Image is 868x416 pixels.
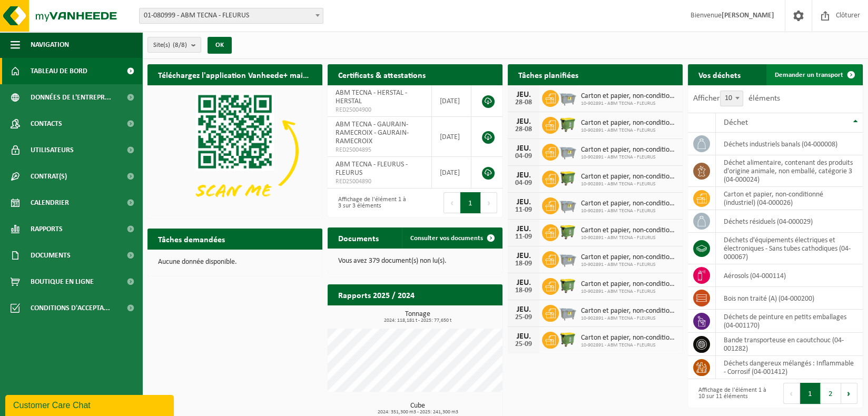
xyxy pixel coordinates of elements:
span: Navigation [31,32,69,58]
span: Tableau de bord [31,58,87,84]
h2: Documents [328,227,389,248]
h2: Certificats & attestations [328,64,436,85]
img: WB-2500-GAL-GY-01 [559,88,577,106]
div: JEU. [513,117,534,126]
span: Carton et papier, non-conditionné (industriel) [581,119,677,127]
span: Carton et papier, non-conditionné (industriel) [581,173,677,181]
img: Download de VHEPlus App [147,85,322,216]
iframe: chat widget [5,393,176,416]
td: [DATE] [432,157,471,189]
p: Vous avez 379 document(s) non lu(s). [338,257,492,265]
div: JEU. [513,225,534,233]
div: 04-09 [513,180,534,187]
td: déchets dangereux mélangés : Inflammable - Corrosif (04-001412) [716,356,863,379]
img: WB-2500-GAL-GY-01 [559,196,577,214]
span: RED25004895 [336,146,423,154]
span: 10-902891 - ABM TECNA - FLEURUS [581,235,677,241]
span: RED25004890 [336,177,423,186]
span: 10-902891 - ABM TECNA - FLEURUS [581,315,677,322]
div: JEU. [513,91,534,99]
td: déchets d'équipements électriques et électroniques - Sans tubes cathodiques (04-000067) [716,233,863,264]
img: WB-2500-GAL-GY-01 [559,142,577,160]
span: 01-080999 - ABM TECNA - FLEURUS [140,8,323,23]
span: Utilisateurs [31,137,74,163]
td: déchets de peinture en petits emballages (04-001170) [716,310,863,333]
div: JEU. [513,252,534,260]
span: Carton et papier, non-conditionné (industriel) [581,334,677,342]
div: JEU. [513,144,534,153]
span: Conditions d'accepta... [31,295,110,321]
div: 28-08 [513,126,534,133]
img: WB-1100-HPE-GN-50 [559,276,577,294]
span: ABM TECNA - GAURAIN-RAMECROIX - GAURAIN-RAMECROIX [336,121,409,145]
img: WB-1100-HPE-GN-50 [559,223,577,241]
div: 18-09 [513,260,534,268]
td: aérosols (04-000114) [716,264,863,287]
td: [DATE] [432,85,471,117]
span: 10-902891 - ABM TECNA - FLEURUS [581,101,677,107]
span: Carton et papier, non-conditionné (industriel) [581,226,677,235]
button: Previous [783,383,800,404]
td: déchets industriels banals (04-000008) [716,133,863,155]
div: 04-09 [513,153,534,160]
div: Affichage de l'élément 1 à 3 sur 3 éléments [333,191,410,214]
img: WB-1100-HPE-GN-50 [559,330,577,348]
div: 11-09 [513,233,534,241]
span: 01-080999 - ABM TECNA - FLEURUS [139,8,323,24]
span: Déchet [724,118,748,127]
td: bande transporteuse en caoutchouc (04-001282) [716,333,863,356]
span: 10-902891 - ABM TECNA - FLEURUS [581,289,677,295]
div: 28-08 [513,99,534,106]
span: Carton et papier, non-conditionné (industriel) [581,200,677,208]
strong: [PERSON_NAME] [722,12,774,19]
button: 2 [821,383,841,404]
h2: Rapports 2025 / 2024 [328,284,425,305]
div: JEU. [513,198,534,206]
span: Site(s) [153,37,187,53]
span: Contacts [31,111,62,137]
button: Next [481,192,497,213]
td: déchets résiduels (04-000029) [716,210,863,233]
img: WB-1100-HPE-GN-50 [559,169,577,187]
td: carton et papier, non-conditionné (industriel) (04-000026) [716,187,863,210]
span: 10 [720,91,743,106]
span: 10 [721,91,743,106]
span: Boutique en ligne [31,269,94,295]
img: WB-2500-GAL-GY-01 [559,250,577,268]
count: (8/8) [173,42,187,48]
img: WB-2500-GAL-GY-01 [559,303,577,321]
span: Carton et papier, non-conditionné (industriel) [581,253,677,262]
span: ABM TECNA - FLEURUS - FLEURUS [336,161,408,177]
span: Documents [31,242,71,269]
span: Contrat(s) [31,163,67,190]
span: 2024: 351,300 m3 - 2025: 241,300 m3 [333,410,502,415]
div: 25-09 [513,341,534,348]
span: Rapports [31,216,63,242]
h3: Cube [333,402,502,415]
h2: Téléchargez l'application Vanheede+ maintenant! [147,64,322,85]
button: 1 [800,383,821,404]
td: bois non traité (A) (04-000200) [716,287,863,310]
div: 18-09 [513,287,534,294]
span: Données de l'entrepr... [31,84,111,111]
div: JEU. [513,171,534,180]
span: Carton et papier, non-conditionné (industriel) [581,146,677,154]
button: Previous [443,192,460,213]
button: 1 [460,192,481,213]
label: Afficher éléments [693,94,780,103]
button: Site(s)(8/8) [147,37,201,53]
td: déchet alimentaire, contenant des produits d'origine animale, non emballé, catégorie 3 (04-000024) [716,155,863,187]
a: Demander un transport [766,64,862,85]
td: [DATE] [432,117,471,157]
div: Affichage de l'élément 1 à 10 sur 11 éléments [693,382,770,405]
div: JEU. [513,279,534,287]
p: Aucune donnée disponible. [158,259,312,266]
div: 25-09 [513,314,534,321]
h2: Vos déchets [688,64,751,85]
h2: Tâches planifiées [508,64,589,85]
h3: Tonnage [333,311,502,323]
span: Calendrier [31,190,69,216]
span: 10-902891 - ABM TECNA - FLEURUS [581,181,677,187]
span: 10-902891 - ABM TECNA - FLEURUS [581,342,677,349]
